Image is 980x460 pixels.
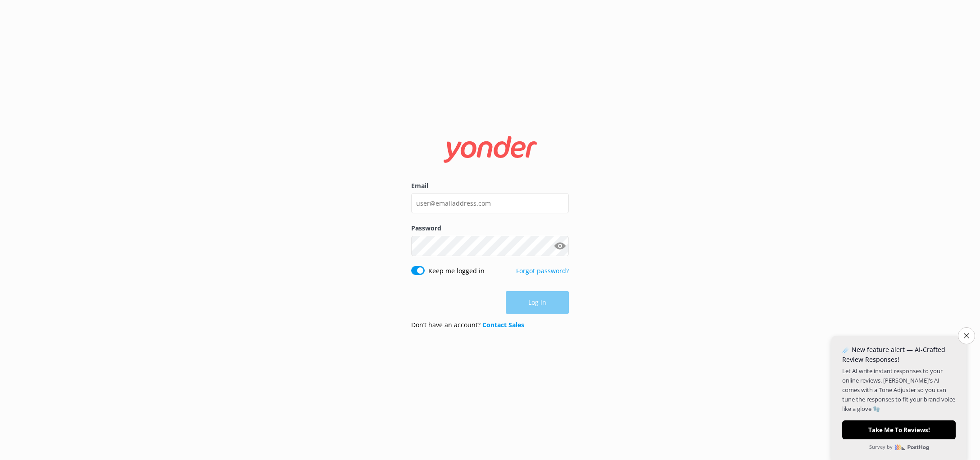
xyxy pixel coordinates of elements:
[516,266,569,275] a: Forgot password?
[428,266,485,276] label: Keep me logged in
[411,181,569,191] label: Email
[411,193,569,213] input: user@emailaddress.com
[482,320,524,329] a: Contact Sales
[411,223,569,233] label: Password
[411,320,524,330] p: Don’t have an account?
[551,237,569,255] button: Show password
